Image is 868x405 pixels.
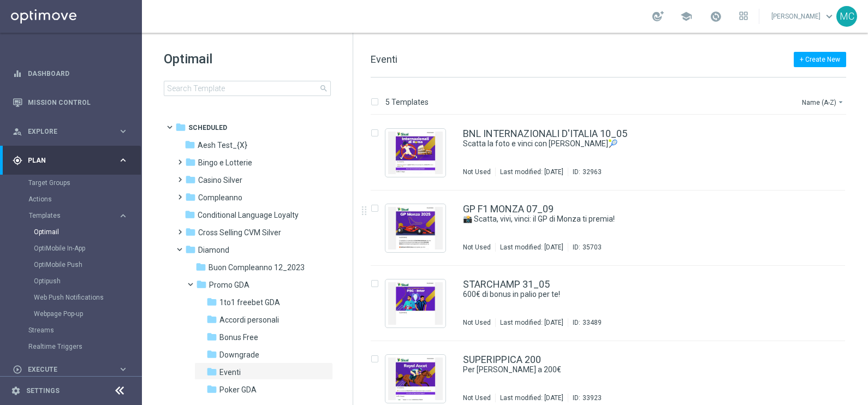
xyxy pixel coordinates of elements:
[206,384,217,395] i: folder
[13,69,22,79] i: equalizer
[118,211,128,221] i: keyboard_arrow_right
[219,315,279,325] span: Accordi personali
[34,260,114,269] a: OptiMobile Push
[836,6,857,27] div: MC
[206,349,217,360] i: folder
[463,318,491,327] div: Not Used
[12,156,129,165] div: gps_fixed Plan keyboard_arrow_right
[463,139,799,149] div: Scatta la foto e vinci con Sisal🎾
[34,309,114,318] a: Webpage Pop-up
[34,273,141,289] div: Optipush
[28,342,114,351] a: Realtime Triggers
[13,88,128,117] div: Mission Control
[34,306,141,322] div: Webpage Pop-up
[28,326,114,335] a: Streams
[12,365,129,374] button: play_circle_outline Execute keyboard_arrow_right
[12,98,129,107] button: Mission Control
[198,210,299,220] span: Conditional Language Loyalty
[198,158,252,168] span: Bingo e Lotterie
[219,332,258,342] span: Bonus Free
[371,53,397,65] span: Eventi
[185,227,196,237] i: folder
[118,155,128,165] i: keyboard_arrow_right
[360,115,866,190] div: Press SPACE to select this row.
[463,365,799,375] div: Per te fino a 200€
[196,279,207,290] i: folder
[185,157,196,168] i: folder
[13,156,118,165] div: Plan
[29,212,107,219] span: Templates
[388,132,443,174] img: 32963.jpeg
[118,126,128,136] i: keyboard_arrow_right
[28,128,118,135] span: Explore
[118,364,128,374] i: keyboard_arrow_right
[463,214,799,224] div: 📸 Scatta, vivi, vinci: il GP di Monza ti premia!
[188,123,227,133] span: Scheduled
[34,240,141,257] div: OptiMobile In-App
[28,211,129,220] div: Templates keyboard_arrow_right
[164,50,331,68] h1: Optimail
[680,10,692,22] span: school
[319,84,328,93] span: search
[13,127,118,136] div: Explore
[28,207,141,322] div: Templates
[463,289,774,300] a: 600€ di bonus in palio per te!
[568,318,602,327] div: ID:
[185,139,195,150] i: folder
[836,98,845,106] i: arrow_drop_down
[175,122,186,133] i: folder
[185,244,196,255] i: folder
[568,243,602,252] div: ID:
[463,394,491,402] div: Not Used
[582,168,602,176] div: 32963
[219,297,280,307] span: 1to1 freebet GDA
[463,279,550,289] a: STARCHAMP 31_05
[463,139,774,149] a: Scatta la foto e vinci con [PERSON_NAME]🎾
[206,296,217,307] i: folder
[219,385,257,395] span: Poker GDA
[794,52,846,67] button: + Create New
[28,195,114,204] a: Actions
[463,355,541,365] a: SUPERIPPICA 200
[34,224,141,240] div: Optimail
[12,69,129,78] button: equalizer Dashboard
[28,366,118,373] span: Execute
[496,243,568,252] div: Last modified: [DATE]
[463,168,491,176] div: Not Used
[12,127,129,136] button: person_search Explore keyboard_arrow_right
[28,157,118,164] span: Plan
[28,59,128,88] a: Dashboard
[582,243,602,252] div: 35703
[206,331,217,342] i: folder
[34,228,114,236] a: Optimail
[206,366,217,377] i: folder
[28,178,114,187] a: Target Groups
[360,266,866,341] div: Press SPACE to select this row.
[496,394,568,402] div: Last modified: [DATE]
[463,289,799,300] div: 600€ di bonus in palio per te!
[582,318,602,327] div: 33489
[463,243,491,252] div: Not Used
[496,318,568,327] div: Last modified: [DATE]
[388,282,443,325] img: 33489.jpeg
[360,190,866,266] div: Press SPACE to select this row.
[463,129,627,139] a: BNL INTERNAZIONALI D'ITALIA 10_05
[13,127,22,136] i: person_search
[185,174,196,185] i: folder
[209,263,305,272] span: Buon Compleanno 12_2023
[568,168,602,176] div: ID:
[206,314,217,325] i: folder
[34,277,114,285] a: Optipush
[29,212,118,219] div: Templates
[34,257,141,273] div: OptiMobile Push
[463,204,554,214] a: GP F1 MONZA 07_09
[198,175,242,185] span: Casino Silver
[195,261,206,272] i: folder
[13,156,22,165] i: gps_fixed
[385,97,429,107] p: 5 Templates
[198,193,242,202] span: Compleanno
[11,386,21,396] i: settings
